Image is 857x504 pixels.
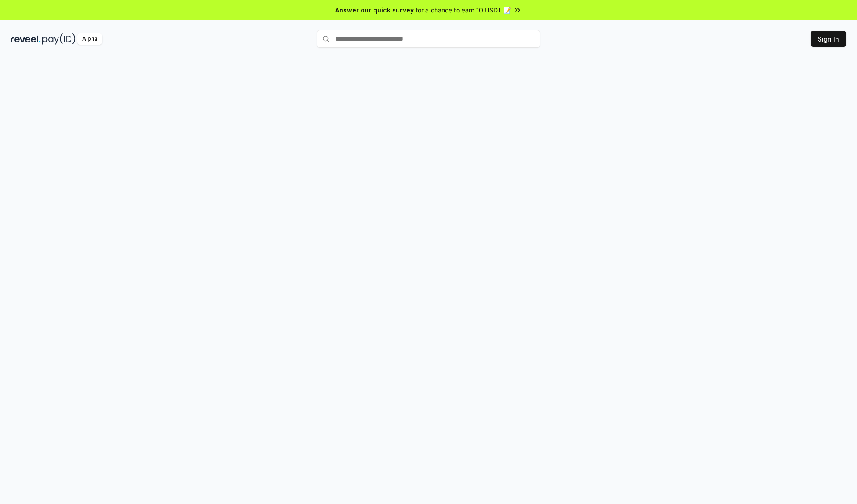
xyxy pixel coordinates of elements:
span: Answer our quick survey [335,5,414,15]
button: Sign In [811,31,846,47]
img: reveel_dark [11,33,41,45]
div: Alpha [77,33,102,45]
span: for a chance to earn 10 USDT 📝 [416,5,511,15]
img: pay_id [42,33,75,45]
